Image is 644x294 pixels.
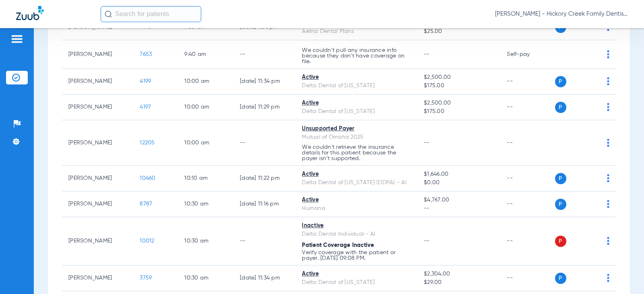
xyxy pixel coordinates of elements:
img: group-dot-blue.svg [607,237,609,245]
div: Active [302,270,411,278]
span: $4,767.00 [424,196,494,204]
img: group-dot-blue.svg [607,103,609,111]
span: P [555,76,566,87]
p: We couldn’t pull any insurance info because they don’t have coverage on file. [302,47,411,64]
td: [DATE] 11:34 PM [233,265,295,291]
img: Search Icon [105,10,112,18]
td: 10:30 AM [178,191,233,217]
img: Zuub Logo [16,6,44,20]
td: [PERSON_NAME] [62,69,133,95]
span: 10460 [140,175,155,181]
td: [PERSON_NAME] [62,191,133,217]
div: Inactive [302,222,411,230]
td: 10:00 AM [178,120,233,166]
td: 9:40 AM [178,40,233,69]
td: -- [233,217,295,265]
span: 4197 [140,104,151,110]
span: P [555,236,566,247]
td: -- [500,166,555,191]
td: -- [500,191,555,217]
td: -- [500,217,555,265]
span: $2,500.00 [424,99,494,107]
div: Active [302,170,411,179]
span: -- [424,238,430,244]
img: hamburger-icon [10,34,23,44]
span: [PERSON_NAME] - Hickory Creek Family Dentistry [495,10,628,18]
span: P [555,102,566,113]
td: -- [500,95,555,120]
span: Patient Coverage Inactive [302,243,374,248]
td: Self-pay [500,40,555,69]
span: $25.00 [424,27,494,36]
span: -- [424,51,430,57]
span: P [555,173,566,184]
span: $2,304.00 [424,270,494,278]
div: Delta Dental of [US_STATE] [302,82,411,90]
div: Delta Dental of [US_STATE] (DDPA) - AI [302,179,411,187]
td: -- [500,69,555,95]
td: -- [500,265,555,291]
div: Unsupported Payer [302,125,411,133]
td: 10:30 AM [178,217,233,265]
td: [PERSON_NAME] [62,265,133,291]
span: P [555,273,566,284]
span: $175.00 [424,107,494,116]
span: $175.00 [424,82,494,90]
td: 10:00 AM [178,69,233,95]
td: [PERSON_NAME] [62,40,133,69]
span: 4199 [140,78,151,84]
td: [PERSON_NAME] [62,217,133,265]
td: 10:00 AM [178,95,233,120]
div: Delta Dental Individual - AI [302,230,411,238]
div: Aetna Dental Plans [302,27,411,36]
img: group-dot-blue.svg [607,50,609,58]
div: Humana [302,204,411,213]
span: $1,646.00 [424,170,494,179]
span: 12205 [140,140,155,146]
div: Active [302,196,411,204]
img: group-dot-blue.svg [607,200,609,208]
span: 7653 [140,51,152,57]
td: -- [233,40,295,69]
p: We couldn’t retrieve the insurance details for this patient because the payer isn’t supported. [302,144,411,161]
td: [PERSON_NAME] [62,166,133,191]
p: Verify coverage with the patient or payer. [DATE] 09:08 PM. [302,250,411,261]
td: [DATE] 11:22 PM [233,166,295,191]
td: [DATE] 11:29 PM [233,95,295,120]
span: 3759 [140,275,152,281]
span: $29.00 [424,278,494,287]
div: Delta Dental of [US_STATE] [302,278,411,287]
span: 8787 [140,201,152,207]
img: group-dot-blue.svg [607,274,609,282]
span: $0.00 [424,179,494,187]
td: -- [500,120,555,166]
img: group-dot-blue.svg [607,139,609,147]
span: -- [424,140,430,146]
td: 10:30 AM [178,265,233,291]
td: [DATE] 11:34 PM [233,69,295,95]
td: [DATE] 11:16 PM [233,191,295,217]
img: group-dot-blue.svg [607,174,609,182]
td: 10:10 AM [178,166,233,191]
div: Delta Dental of [US_STATE] [302,107,411,116]
input: Search for patients [101,6,201,22]
span: -- [424,204,494,213]
td: [PERSON_NAME] [62,120,133,166]
span: $2,500.00 [424,73,494,82]
div: Active [302,73,411,82]
div: Mutual of Omaha 2025 [302,133,411,142]
td: -- [233,120,295,166]
span: P [555,199,566,210]
div: Active [302,99,411,107]
img: group-dot-blue.svg [607,77,609,85]
span: 10012 [140,238,154,244]
td: [PERSON_NAME] [62,95,133,120]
